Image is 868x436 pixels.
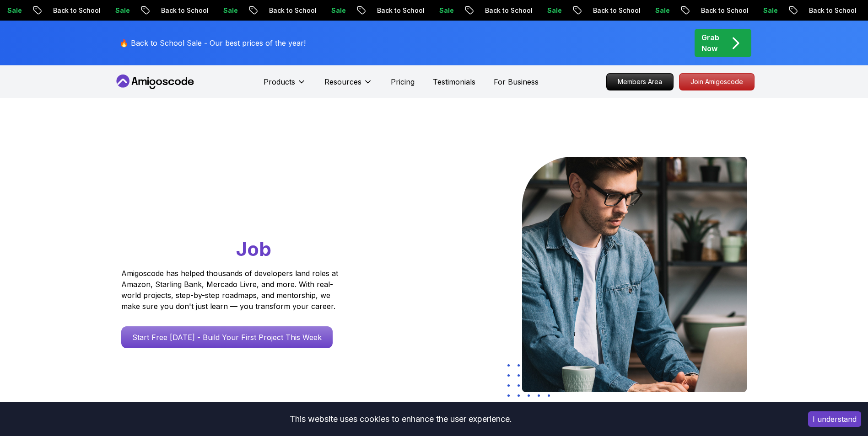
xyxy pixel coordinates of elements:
[350,6,412,15] p: Back to School
[606,73,674,90] a: Members Area
[88,6,117,15] p: Sale
[808,411,861,427] button: Accept cookies
[121,326,333,348] a: Start Free [DATE] - Build Your First Project This Week
[324,76,361,87] p: Resources
[433,76,475,87] a: Testimonials
[134,6,196,15] p: Back to School
[304,6,333,15] p: Sale
[7,409,794,429] div: This website uses cookies to enhance the user experience.
[520,6,549,15] p: Sale
[119,37,306,48] p: 🔥 Back to School Sale - Our best prices of the year!
[196,6,225,15] p: Sale
[701,32,719,54] p: Grab Now
[458,6,520,15] p: Back to School
[674,6,736,15] p: Back to School
[607,74,673,90] p: Members Area
[264,76,295,87] p: Products
[679,73,755,90] a: Join Amigoscode
[736,6,765,15] p: Sale
[782,6,844,15] p: Back to School
[494,76,539,87] a: For Business
[391,76,415,87] a: Pricing
[121,268,341,312] p: Amigoscode has helped thousands of developers land roles at Amazon, Starling Bank, Mercado Livre,...
[264,76,306,95] button: Products
[628,6,657,15] p: Sale
[679,74,754,90] p: Join Amigoscode
[522,157,747,392] img: hero
[121,157,373,262] h1: Go From Learning to Hired: Master Java, Spring Boot & Cloud Skills That Get You the
[324,76,372,95] button: Resources
[566,6,628,15] p: Back to School
[242,6,304,15] p: Back to School
[412,6,441,15] p: Sale
[236,237,271,261] span: Job
[26,6,88,15] p: Back to School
